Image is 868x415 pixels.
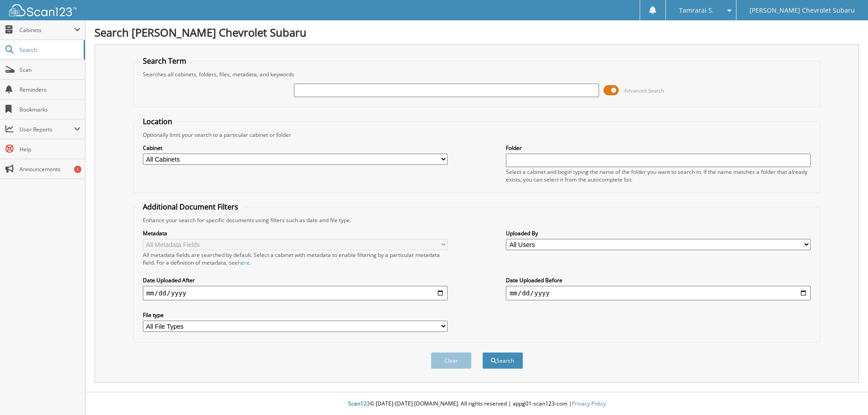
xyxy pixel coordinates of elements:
[94,25,859,40] h1: Search [PERSON_NAME] Chevrolet Subaru
[506,229,811,237] label: Uploaded By
[19,126,74,133] span: User Reports
[138,202,243,212] legend: Additional Document Filters
[138,56,191,66] legend: Search Term
[19,26,74,34] span: Cabinets
[19,86,80,93] span: Reminders
[143,144,448,152] label: Cabinet
[823,372,868,415] iframe: Chat Widget
[679,8,714,13] span: Tamrarai S.
[19,66,80,74] span: Scan
[624,87,664,94] span: Advanced Search
[143,229,448,237] label: Metadata
[19,165,80,173] span: Announcements
[138,216,816,224] div: Enhance your search for specific documents using filters such as date and file type.
[143,276,448,284] label: Date Uploaded After
[750,8,855,13] span: [PERSON_NAME] Chevrolet Subaru
[506,144,811,152] label: Folder
[348,400,370,407] span: Scan123
[143,286,448,300] input: start
[19,106,80,113] span: Bookmarks
[431,352,472,369] button: Clear
[19,46,79,54] span: Search
[506,168,811,183] div: Select a cabinet and begin typing the name of the folder you want to search in. If the name match...
[482,352,523,369] button: Search
[138,70,816,78] div: Searches all cabinets, folders, files, metadata, and keywords
[85,393,868,415] div: © [DATE]-[DATE] [DOMAIN_NAME]. All rights reserved | appg01-scan123-com |
[19,145,80,153] span: Help
[138,131,816,139] div: Optionally limit your search to a particular cabinet or folder
[143,311,448,319] label: File type
[74,166,81,173] div: 1
[9,4,77,16] img: scan123-logo-white.svg
[572,400,606,407] a: Privacy Policy
[138,117,177,126] legend: Location
[506,286,811,300] input: end
[238,259,250,266] a: here
[506,276,811,284] label: Date Uploaded Before
[143,251,448,266] div: All metadata fields are searched by default. Select a cabinet with metadata to enable filtering b...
